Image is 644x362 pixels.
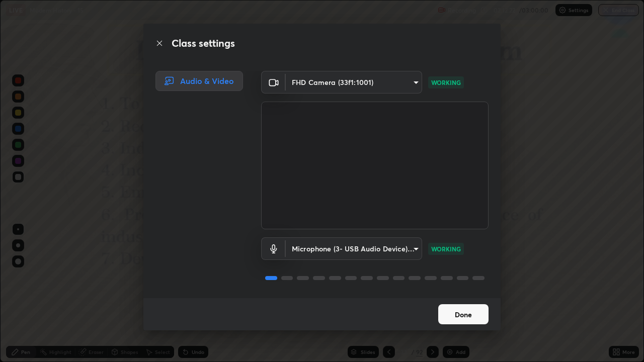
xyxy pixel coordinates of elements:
[172,36,235,51] h2: Class settings
[286,237,422,260] div: FHD Camera (33f1:1001)
[155,71,243,91] div: Audio & Video
[438,304,489,324] button: Done
[286,71,422,94] div: FHD Camera (33f1:1001)
[431,78,461,87] p: WORKING
[431,244,461,253] p: WORKING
